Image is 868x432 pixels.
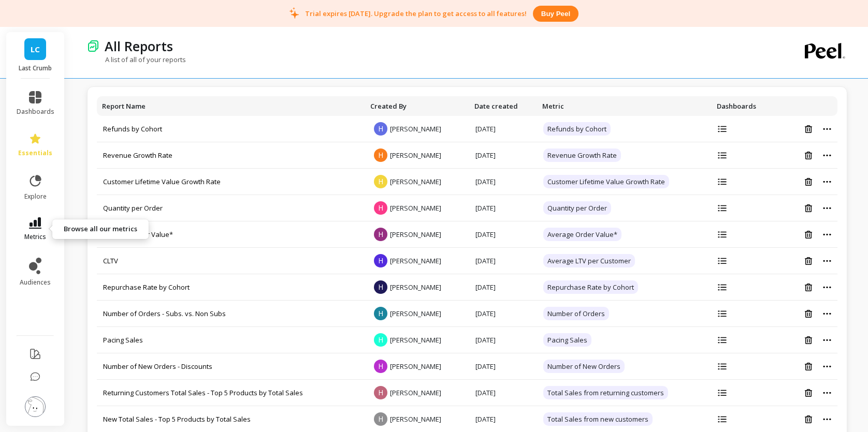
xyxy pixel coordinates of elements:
[374,412,387,426] span: H
[469,248,537,274] td: [DATE]
[103,151,172,160] a: Revenue Growth Rate
[31,43,40,55] span: LC
[390,177,441,186] span: [PERSON_NAME]
[469,353,537,380] td: [DATE]
[712,96,774,116] th: Dashboards
[469,116,537,142] td: [DATE]
[390,282,441,292] span: [PERSON_NAME]
[365,96,469,116] th: Toggle SortBy
[18,149,52,157] span: essentials
[105,37,173,55] p: All Reports
[533,6,578,22] button: Buy peel
[103,309,226,318] a: Number of Orders - Subs. vs. Non Subs
[103,230,173,239] a: Average Order Value*
[543,360,625,373] span: Number of New Orders
[103,335,143,345] a: Pacing Sales
[537,96,712,116] th: Toggle SortBy
[17,64,54,72] p: Last Crumb
[103,362,212,371] a: Number of New Orders - Discounts
[20,278,51,287] span: audiences
[374,122,387,136] span: H
[103,388,303,397] a: Returning Customers Total Sales - Top 5 Products by Total Sales
[374,228,387,241] span: H
[24,233,46,241] span: metrics
[469,221,537,248] td: [DATE]
[103,177,221,186] a: Customer Lifetime Value Growth Rate
[469,195,537,221] td: [DATE]
[469,301,537,327] td: [DATE]
[390,256,441,265] span: [PERSON_NAME]
[103,282,190,292] a: Repurchase Rate by Cohort
[97,96,365,116] th: Toggle SortBy
[24,192,47,201] span: explore
[103,203,163,213] a: Quantity per Order
[390,124,441,133] span: [PERSON_NAME]
[543,148,621,162] span: Revenue Growth Rate
[390,414,441,424] span: [PERSON_NAME]
[390,151,441,160] span: [PERSON_NAME]
[543,280,638,294] span: Repurchase Rate by Cohort
[543,175,669,188] span: Customer Lifetime Value Growth Rate
[374,307,387,320] span: H
[374,175,387,188] span: H
[543,201,611,215] span: Quantity per Order
[390,230,441,239] span: [PERSON_NAME]
[469,142,537,169] td: [DATE]
[17,108,54,116] span: dashboards
[469,169,537,195] td: [DATE]
[390,388,441,397] span: [PERSON_NAME]
[374,333,387,347] span: H
[87,55,186,64] p: A list of all of your reports
[543,307,609,320] span: Number of Orders
[543,412,653,426] span: Total Sales from new customers
[390,362,441,371] span: [PERSON_NAME]
[469,274,537,301] td: [DATE]
[469,96,537,116] th: Toggle SortBy
[469,380,537,406] td: [DATE]
[103,414,251,424] a: New Total Sales - Top 5 Products by Total Sales
[374,360,387,373] span: H
[543,122,611,136] span: Refunds by Cohort
[390,309,441,318] span: [PERSON_NAME]
[543,228,621,241] span: Average Order Value*
[374,280,387,294] span: H
[374,386,387,399] span: H
[374,148,387,162] span: H
[374,201,387,215] span: H
[543,333,591,347] span: Pacing Sales
[543,254,635,267] span: Average LTV per Customer
[543,386,668,399] span: Total Sales from returning customers
[390,335,441,345] span: [PERSON_NAME]
[374,254,387,267] span: H
[103,256,118,265] a: CLTV
[390,203,441,213] span: [PERSON_NAME]
[87,40,99,52] img: header icon
[469,327,537,353] td: [DATE]
[305,9,527,18] p: Trial expires [DATE]. Upgrade the plan to get access to all features!
[25,396,46,417] img: profile picture
[103,124,162,133] a: Refunds by Cohort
